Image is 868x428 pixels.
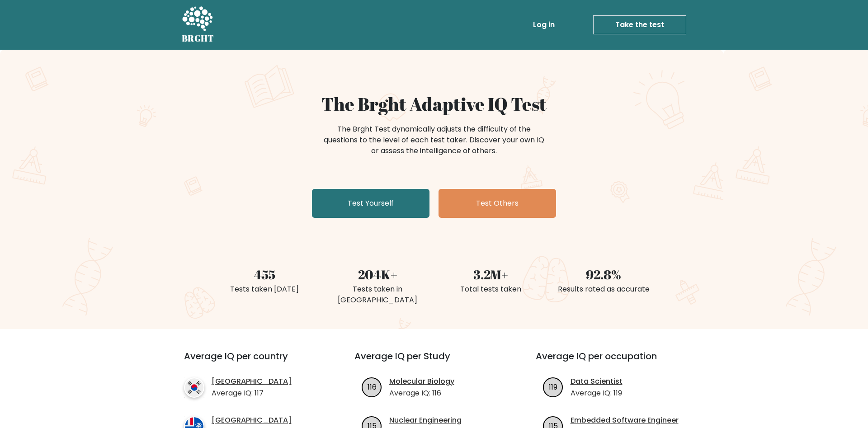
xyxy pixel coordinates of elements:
[552,265,655,284] div: 92.8%
[213,284,316,295] div: Tests taken [DATE]
[571,376,623,387] a: Data Scientist
[552,284,655,295] div: Results rated as accurate
[389,388,454,399] p: Average IQ: 116
[321,124,547,156] div: The Brght Test dynamically adjusts the difficulty of the questions to the level of each test take...
[354,351,514,372] h3: Average IQ per Study
[593,15,686,34] a: Take the test
[529,16,558,34] a: Log in
[536,351,695,372] h3: Average IQ per occupation
[182,4,214,46] a: BRGHT
[571,388,623,399] p: Average IQ: 119
[367,381,376,392] text: 116
[326,284,429,306] div: Tests taken in [GEOGRAPHIC_DATA]
[212,388,292,399] p: Average IQ: 117
[182,33,214,44] h5: BRGHT
[184,351,322,372] h3: Average IQ per country
[212,376,292,387] a: [GEOGRAPHIC_DATA]
[571,415,679,426] a: Embedded Software Engineer
[213,93,655,115] h1: The Brght Adaptive IQ Test
[439,265,542,284] div: 3.2M+
[312,189,429,218] a: Test Yourself
[439,284,542,295] div: Total tests taken
[213,265,316,284] div: 455
[326,265,429,284] div: 204K+
[439,189,556,218] a: Test Others
[549,381,557,392] text: 119
[389,415,462,426] a: Nuclear Engineering
[389,376,454,387] a: Molecular Biology
[212,415,292,426] a: [GEOGRAPHIC_DATA]
[184,377,204,398] img: country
